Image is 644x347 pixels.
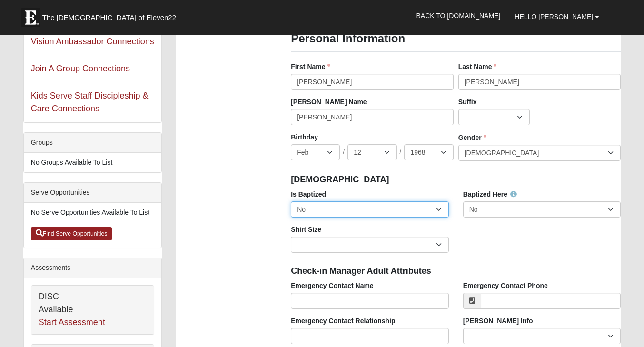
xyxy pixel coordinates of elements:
[24,183,161,203] div: Serve Opportunities
[291,62,330,71] label: First Name
[291,281,374,290] label: Emergency Contact Name
[291,97,367,107] label: [PERSON_NAME] Name
[291,132,318,142] label: Birthday
[291,189,326,199] label: Is Baptized
[291,225,321,234] label: Shirt Size
[16,3,207,27] a: The [DEMOGRAPHIC_DATA] of Eleven22
[24,258,161,278] div: Assessments
[24,153,161,172] li: No Groups Available To List
[31,91,149,113] a: Kids Serve Staff Discipleship & Care Connections
[24,203,161,222] li: No Serve Opportunities Available To List
[31,286,154,334] div: DISC Available
[21,8,40,27] img: Eleven22 logo
[463,281,548,290] label: Emergency Contact Phone
[400,147,402,157] span: /
[31,227,112,240] a: Find Serve Opportunities
[31,37,154,46] a: Vision Ambassador Connections
[291,175,621,185] h4: [DEMOGRAPHIC_DATA]
[31,64,130,73] a: Join A Group Connections
[463,316,533,326] label: [PERSON_NAME] Info
[458,62,497,71] label: Last Name
[291,316,395,326] label: Emergency Contact Relationship
[515,13,593,20] span: Hello [PERSON_NAME]
[458,97,477,107] label: Suffix
[458,133,486,142] label: Gender
[24,133,161,153] div: Groups
[463,189,517,199] label: Baptized Here
[42,13,176,22] span: The [DEMOGRAPHIC_DATA] of Eleven22
[291,32,621,46] h3: Personal Information
[409,4,507,28] a: Back to [DOMAIN_NAME]
[39,317,105,327] a: Start Assessment
[291,266,621,277] h4: Check-in Manager Adult Attributes
[343,147,345,157] span: /
[507,5,606,29] a: Hello [PERSON_NAME]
